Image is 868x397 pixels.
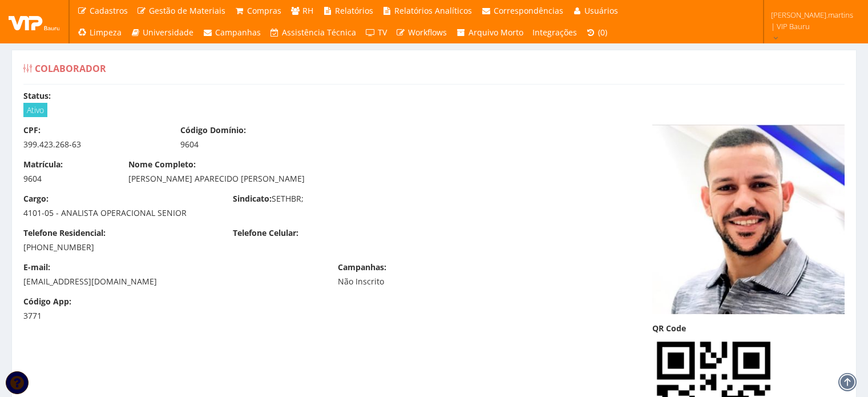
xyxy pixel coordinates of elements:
label: Código Domínio: [180,125,246,136]
span: Relatórios [335,5,373,16]
label: Cargo: [23,193,49,204]
span: Correspondências [494,5,563,16]
a: Assistência Técnica [265,22,361,43]
span: Colaborador [35,62,106,75]
span: Limpeza [90,27,122,38]
a: (0) [582,22,612,43]
span: [PERSON_NAME].martins | VIP Bauru [771,9,853,32]
label: Status: [23,90,51,102]
span: Assistência Técnica [282,27,356,38]
div: Não Inscrito [338,276,478,287]
div: [EMAIL_ADDRESS][DOMAIN_NAME] [23,276,321,287]
img: 3x4-16497827306255afca0dbb7.jpeg [652,125,845,314]
label: CPF: [23,125,41,136]
div: 399.423.268-63 [23,139,163,150]
label: Campanhas: [338,262,386,273]
span: Arquivo Morto [469,27,523,38]
div: [PHONE_NUMBER] [23,242,216,253]
a: Workflows [391,22,452,43]
a: Limpeza [72,22,126,43]
span: Integrações [532,27,577,38]
span: Usuários [584,5,618,16]
span: Relatórios Analíticos [394,5,472,16]
div: 9604 [23,173,111,185]
span: Compras [247,5,281,16]
label: E-mail: [23,262,50,273]
label: QR Code [652,323,686,334]
div: 9604 [180,139,320,150]
a: Arquivo Morto [451,22,528,43]
span: (0) [598,27,607,38]
span: RH [302,5,313,16]
div: 4101-05 - ANALISTA OPERACIONAL SENIOR [23,207,216,219]
span: Cadastros [90,5,128,16]
span: TV [378,27,387,38]
div: 3771 [23,310,111,322]
label: Sindicato: [233,193,272,204]
img: logo [9,13,60,30]
span: Gestão de Materiais [149,5,225,16]
label: Matrícula: [23,159,63,170]
span: Workflows [408,27,447,38]
a: TV [361,22,391,43]
div: SETHBR; [224,193,434,207]
label: Código App: [23,296,71,307]
span: Campanhas [215,27,261,38]
label: Telefone Residencial: [23,227,106,239]
a: Universidade [126,22,199,43]
div: [PERSON_NAME] APARECIDO [PERSON_NAME] [128,173,531,185]
label: Telefone Celular: [233,227,298,239]
span: Universidade [143,27,193,38]
label: Nome Completo: [128,159,196,170]
a: Campanhas [198,22,265,43]
span: Ativo [23,103,47,117]
a: Integrações [528,22,582,43]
